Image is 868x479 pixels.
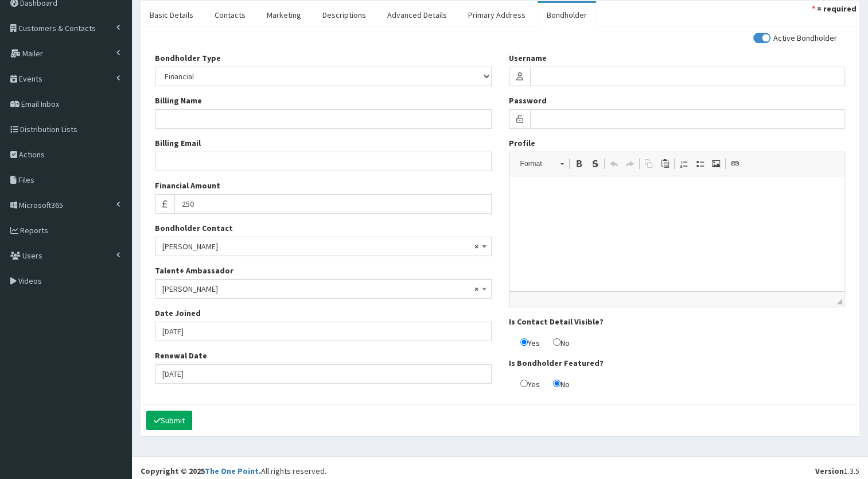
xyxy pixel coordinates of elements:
span: Actions [19,149,45,160]
label: Is Bondholder Featured? [509,357,604,369]
label: Financial Amount [155,180,220,191]
span: Users [22,250,42,261]
span: Events [19,74,42,84]
span: Videos [18,276,42,286]
label: Active Bondholder [753,34,837,42]
a: Marketing [258,3,310,27]
span: Reports [20,225,48,235]
a: Image [708,156,724,171]
span: Drag to resize [836,299,842,304]
a: Insert/Remove Bulleted List [692,156,708,171]
span: Email Inbox [21,99,59,109]
label: No [542,377,570,390]
a: Basic Details [141,3,203,27]
label: Profile [509,137,535,149]
span: Lorna Leach [162,281,484,297]
a: The One Point [205,466,259,476]
iframe: Rich Text Editor, profile [509,176,845,291]
strong: Copyright © 2025 . [141,466,261,476]
label: Yes [509,377,540,390]
span: Distribution Lists [20,124,77,134]
span: Lorna Leach [155,237,492,256]
label: Billing Email [155,137,201,149]
a: Link (Ctrl+L) [727,156,743,171]
span: × [474,238,478,254]
label: Date Joined [155,307,201,319]
label: Bondholder Type [155,52,221,64]
a: Advanced Details [378,3,456,27]
a: Copy (Ctrl+C) [641,156,657,171]
span: Microsoft365 [19,200,63,210]
a: Contacts [205,3,255,27]
div: 1.3.5 [815,465,859,477]
span: Files [18,175,34,185]
label: Bondholder Contact [155,222,233,234]
input: No [553,338,560,346]
label: Billing Name [155,95,202,106]
a: Strike Through [587,156,603,171]
a: Format [514,156,570,172]
a: Redo (Ctrl+Y) [622,156,638,171]
label: Talent+ Ambassador [155,265,233,276]
label: Password [509,95,547,106]
label: No [542,336,570,349]
input: Yes [520,380,528,387]
a: Primary Address [459,3,535,27]
span: × [474,281,478,297]
a: Paste (Ctrl+V) [657,156,673,171]
a: Undo (Ctrl+Z) [606,156,622,171]
strong: = required [817,3,857,14]
span: Lorna Leach [155,279,492,299]
a: Bondholder [538,3,596,27]
label: Yes [509,336,540,349]
a: Descriptions [313,3,375,27]
span: Customers & Contacts [18,23,96,33]
a: Bold (Ctrl+B) [571,156,587,171]
span: Mailer [22,48,43,59]
span: Lorna Leach [162,238,484,254]
input: No [553,380,560,387]
a: Insert/Remove Numbered List [676,156,692,171]
button: Submit [146,411,192,430]
label: Renewal Date [155,350,207,361]
input: Yes [520,338,528,346]
span: Format [515,156,555,171]
label: Is Contact Detail Visible? [509,316,604,327]
b: Version [815,466,844,476]
label: Username [509,52,547,64]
